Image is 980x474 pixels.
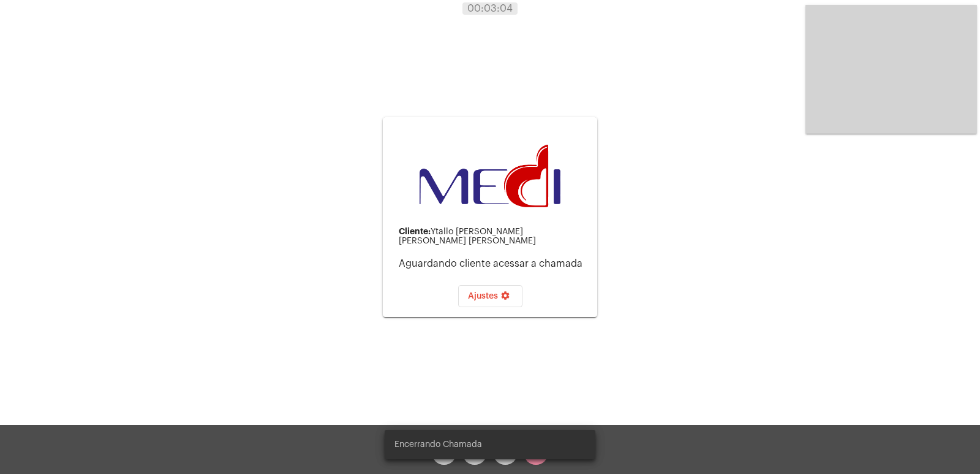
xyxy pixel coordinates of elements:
[399,227,431,235] strong: Cliente:
[394,438,482,451] span: Encerrando Chamada
[498,291,513,305] mat-icon: settings
[420,145,560,207] img: d3a1b5fa-500b-b90f-5a1c-719c20e9830b.png
[458,285,522,307] button: Ajustes
[467,4,513,13] span: 00:03:04
[399,258,587,269] p: Aguardando cliente acessar a chamada
[399,227,587,246] div: Ytallo [PERSON_NAME] [PERSON_NAME] [PERSON_NAME]
[468,292,513,300] span: Ajustes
